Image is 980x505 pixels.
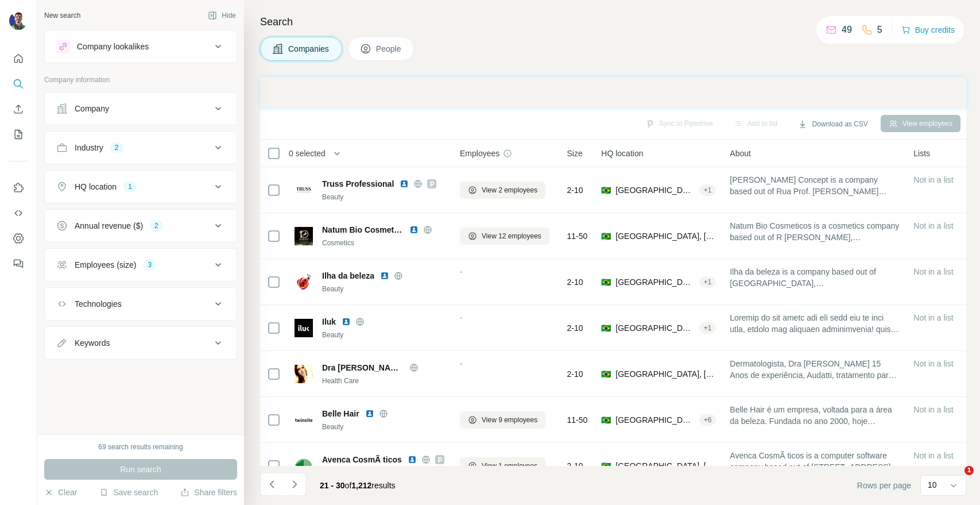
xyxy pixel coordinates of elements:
span: Natum Bio Cosmeticos [322,224,404,236]
span: results [320,481,396,490]
span: View 9 employees [482,415,537,425]
span: [GEOGRAPHIC_DATA], [GEOGRAPHIC_DATA] [615,276,694,288]
img: Logo of Belle Hair [295,411,313,429]
span: 🇧🇷 [601,460,611,472]
img: LinkedIn logo [365,409,374,418]
button: Share filters [180,487,237,498]
div: Annual revenue ($) [75,220,143,232]
button: Keywords [45,329,237,357]
span: 🇧🇷 [601,414,611,426]
span: Rows per page [857,480,911,491]
button: Download as CSV [790,115,876,133]
div: 3 [143,260,156,270]
span: Employees [460,148,499,159]
div: + 1 [699,185,716,195]
div: 69 search results remaining [98,442,183,452]
button: Save search [99,487,158,498]
p: 10 [928,479,937,491]
span: Belle Hair [322,408,359,419]
button: My lists [9,124,28,145]
iframe: Banner [260,77,966,107]
span: 2-10 [567,368,583,380]
span: Companies [288,43,330,55]
span: Not in a list [913,451,953,460]
span: Natum Bio Cosmeticos is a cosmetics company based out of R [PERSON_NAME], [GEOGRAPHIC_DATA], [GEO... [730,220,900,243]
span: Not in a list [913,267,953,276]
div: Company lookalikes [77,41,149,52]
span: 🇧🇷 [601,368,611,380]
div: Industry [75,142,103,153]
span: - [460,313,463,322]
button: View 2 employees [460,182,545,199]
div: Beauty [322,192,446,202]
span: About [730,148,751,159]
button: Quick start [9,48,28,69]
span: [GEOGRAPHIC_DATA], [GEOGRAPHIC_DATA] [615,184,694,196]
span: View 1 employees [482,461,537,471]
div: + 1 [699,323,716,333]
span: People [376,43,402,55]
div: 2 [110,142,123,153]
button: Clear [44,487,77,498]
div: Employees (size) [75,259,136,271]
span: Not in a list [913,221,953,230]
button: Company [45,95,237,122]
span: Not in a list [913,405,953,414]
span: Dra [PERSON_NAME] [322,362,404,373]
img: Logo of Truss Professional [295,187,313,192]
button: Use Surfe on LinkedIn [9,178,28,198]
span: 1,212 [351,481,371,490]
span: Ilha da beleza is a company based out of [GEOGRAPHIC_DATA], [GEOGRAPHIC_DATA], [GEOGRAPHIC_DATA]. [730,266,900,289]
span: View 2 employees [482,185,537,195]
div: 1 [123,182,137,192]
span: - [460,267,463,276]
span: [PERSON_NAME] Concept is a company based out of Rua Prof. [PERSON_NAME][STREET_ADDRESS]. [730,174,900,197]
span: Dermatologista, Dra [PERSON_NAME] 15 Anos de experiência, Audatti, tratamento para a pele, Centro... [730,358,900,381]
span: [GEOGRAPHIC_DATA], [GEOGRAPHIC_DATA] [615,460,716,472]
button: Annual revenue ($)2 [45,212,237,240]
img: LinkedIn logo [380,271,389,280]
span: View 12 employees [482,231,541,241]
img: LinkedIn logo [400,179,409,188]
div: Beauty [322,284,446,294]
button: Company lookalikes [45,33,237,60]
div: Beauty [322,330,446,340]
span: Avenca CosmÃ ticos is a computer software company based out of [STREET_ADDRESS]. [730,450,900,473]
img: Logo of Dra Cintia Cunha [295,365,313,383]
div: New search [44,10,80,21]
span: 11-50 [567,230,588,242]
span: 🇧🇷 [601,276,611,288]
button: Enrich CSV [9,99,28,119]
button: View 12 employees [460,228,549,245]
img: Logo of Avenca CosmÃ ticos [295,457,313,475]
div: Health Care [322,376,446,386]
button: Dashboard [9,228,28,249]
span: 2-10 [567,322,583,334]
span: of [345,481,352,490]
p: 5 [877,23,882,37]
button: Navigate to previous page [260,473,283,496]
span: Not in a list [913,359,953,368]
button: Hide [200,7,244,24]
button: Navigate to next page [283,473,306,496]
div: Keywords [75,337,110,349]
span: Size [567,148,583,159]
img: LinkedIn logo [408,455,417,464]
div: Company [75,103,109,114]
img: LinkedIn logo [409,225,419,234]
span: Ilha da beleza [322,270,374,282]
button: View 1 employees [460,457,545,475]
div: Cosmetics [322,238,446,248]
h4: Search [260,14,966,30]
button: Search [9,74,28,94]
span: 🇧🇷 [601,322,611,334]
button: Employees (size)3 [45,251,237,279]
img: LinkedIn logo [342,317,351,326]
span: 🇧🇷 [601,230,611,242]
span: - [460,359,463,368]
img: Logo of Ilha da beleza [295,273,313,291]
div: + 1 [699,277,716,287]
button: Technologies [45,290,237,318]
img: Logo of Natum Bio Cosmeticos [295,227,313,245]
span: 🇧🇷 [601,184,611,196]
